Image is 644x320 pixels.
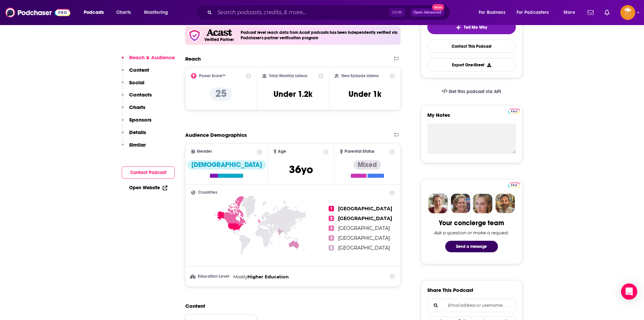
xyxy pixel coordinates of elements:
[202,5,457,20] div: Search podcasts, credits, & more...
[273,89,312,99] h3: Under 1.2k
[247,274,289,279] span: Higher Education
[122,142,146,154] button: Similar
[129,54,175,61] p: Reach & Audience
[144,8,168,17] span: Monitoring
[329,216,334,221] span: 2
[122,104,145,116] button: Charts
[206,29,232,36] img: Acast
[329,226,334,231] span: 3
[185,132,247,138] h2: Audience Demographics
[427,287,473,293] h3: Share This Podcast
[205,38,234,42] h5: Verified Partner
[427,299,516,312] div: Search followers
[341,73,379,78] h2: New Episode Listens
[198,190,217,195] span: Countries
[116,8,131,17] span: Charts
[199,73,225,78] h2: Power Score™
[439,219,504,227] div: Your concierge team
[338,225,390,231] span: [GEOGRAPHIC_DATA]
[197,149,212,154] span: Gender
[329,206,334,211] span: 1
[427,20,516,34] button: tell me why sparkleTell Me Why
[349,89,381,99] h3: Under 1k
[620,5,635,20] span: Logged in as ShreveWilliams
[84,8,104,17] span: Podcasts
[427,58,516,71] button: Export One-Sheet
[129,104,145,110] p: Charts
[122,166,175,179] button: Contact Podcast
[428,194,448,213] img: Sydney Profile
[474,7,514,18] button: open menu
[508,109,520,114] img: Podchaser Pro
[210,87,232,101] p: 25
[122,116,151,129] button: Sponsors
[410,8,445,17] button: Open AdvancedNew
[129,185,167,191] a: Open Website
[338,235,390,241] span: [GEOGRAPHIC_DATA]
[129,79,144,86] p: Social
[602,7,612,18] a: Show notifications dropdown
[269,73,307,78] h2: Total Monthly Listens
[122,91,152,104] button: Contacts
[129,142,146,148] p: Similar
[241,30,398,40] h4: Podcast level reach data from Acast podcasts has been independently verified via Podchaser's part...
[434,230,509,235] div: Ask a question or make a request.
[464,25,487,30] span: Tell Me Why
[354,160,381,170] div: Mixed
[456,25,461,30] img: tell me why sparkle
[495,194,515,213] img: Jon Profile
[389,8,405,17] span: Ctrl K
[129,67,149,73] p: Content
[338,215,392,221] span: [GEOGRAPHIC_DATA]
[188,29,201,42] img: verfied icon
[215,7,389,18] input: Search podcasts, credits, & more...
[508,183,520,188] img: Podchaser Pro
[585,7,596,18] a: Show notifications dropdown
[564,8,575,17] span: More
[122,129,146,142] button: Details
[445,241,498,252] button: Send a message
[289,163,313,176] span: 36 yo
[79,7,113,18] button: open menu
[479,8,505,17] span: For Business
[329,245,334,251] span: 5
[344,149,375,154] span: Parental Status
[112,7,135,18] a: Charts
[559,7,583,18] button: open menu
[508,108,520,114] a: Pro website
[122,79,144,92] button: Social
[338,206,392,212] span: [GEOGRAPHIC_DATA]
[122,54,175,67] button: Reach & Audience
[451,194,470,213] img: Barbara Profile
[621,283,637,300] div: Open Intercom Messenger
[620,5,635,20] img: User Profile
[122,67,149,79] button: Content
[508,182,520,188] a: Pro website
[427,40,516,53] a: Contact This Podcast
[329,235,334,241] span: 4
[512,7,559,18] button: open menu
[139,7,177,18] button: open menu
[278,149,286,154] span: Age
[233,274,247,279] span: Mostly
[185,303,396,309] h2: Content
[473,194,493,213] img: Jules Profile
[129,91,152,98] p: Contacts
[517,8,549,17] span: For Podcasters
[413,11,442,14] span: Open Advanced
[187,160,266,170] div: [DEMOGRAPHIC_DATA]
[5,6,70,19] img: Podchaser - Follow, Share and Rate Podcasts
[129,129,146,135] p: Details
[436,83,507,100] a: Get this podcast via API
[185,56,201,62] h2: Reach
[427,112,516,124] label: My Notes
[620,5,635,20] button: Show profile menu
[191,274,231,279] h3: Education Level
[449,89,501,94] span: Get this podcast via API
[432,4,444,10] span: New
[433,299,510,312] input: Email address or username...
[129,116,151,123] p: Sponsors
[338,245,390,251] span: [GEOGRAPHIC_DATA]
